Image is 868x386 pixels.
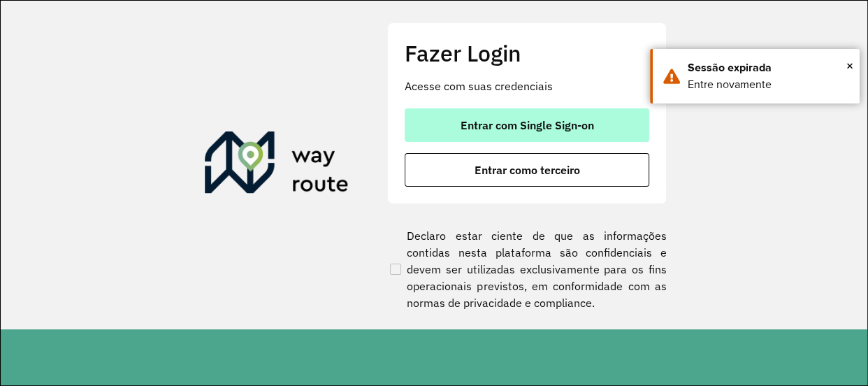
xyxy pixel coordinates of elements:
[387,227,667,311] label: Declaro estar ciente de que as informações contidas nesta plataforma são confidenciais e devem se...
[461,120,594,131] span: Entrar com Single Sign-on
[205,131,349,199] img: Roteirizador AmbevTech
[405,40,649,66] h2: Fazer Login
[475,164,580,176] span: Entrar como terceiro
[688,59,849,76] div: Sessão expirada
[846,55,853,76] span: ×
[846,55,853,76] button: Close
[405,78,649,94] p: Acesse com suas credenciais
[405,108,649,142] button: button
[405,153,649,187] button: button
[688,76,849,93] div: Entre novamente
